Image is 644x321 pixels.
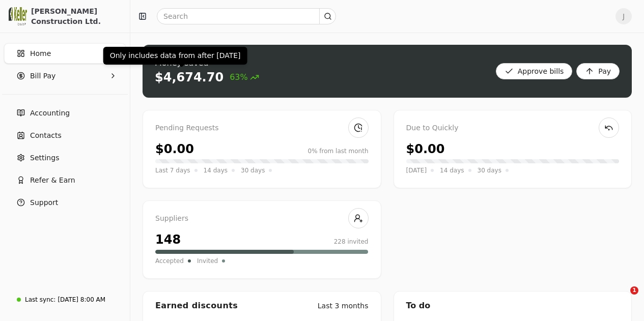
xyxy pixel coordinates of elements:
[31,6,121,26] div: [PERSON_NAME] Construction Ltd.
[157,8,336,24] input: Search
[4,290,126,309] a: Last sync:[DATE] 8:00 AM
[155,165,190,176] span: Last 7 days
[155,256,184,266] span: Accepted
[9,7,27,25] img: 0537828a-cf49-447f-a6d3-a322c667907b.png
[318,301,369,311] div: Last 3 months
[576,63,620,79] button: Pay
[496,63,573,79] button: Approve bills
[230,71,259,83] span: 63%
[406,140,445,158] div: $0.00
[204,165,228,176] span: 14 days
[155,123,369,134] div: Pending Requests
[615,8,632,24] button: J
[4,103,126,123] a: Accounting
[155,69,223,85] div: $4,674.70
[4,148,126,168] a: Settings
[25,295,55,304] div: Last sync:
[103,47,247,65] div: Only includes data from after [DATE]
[609,286,634,311] iframe: Intercom live chat
[4,66,126,86] button: Bill Pay
[30,71,55,81] span: Bill Pay
[394,291,632,320] div: To do
[30,197,58,208] span: Support
[4,43,126,64] a: Home
[241,165,265,176] span: 30 days
[4,170,126,190] button: Refer & Earn
[406,165,427,176] span: [DATE]
[30,130,62,141] span: Contacts
[155,230,181,249] div: 148
[30,175,75,186] span: Refer & Earn
[58,295,105,304] div: [DATE] 8:00 AM
[4,125,126,145] a: Contacts
[155,300,238,312] div: Earned discounts
[4,192,126,213] button: Support
[30,108,70,119] span: Accounting
[406,123,620,134] div: Due to Quickly
[334,237,369,246] div: 228 invited
[30,48,51,59] span: Home
[308,147,369,156] div: 0% from last month
[30,153,59,163] span: Settings
[478,165,501,176] span: 30 days
[155,140,194,158] div: $0.00
[440,165,464,176] span: 14 days
[155,213,369,224] div: Suppliers
[630,286,638,295] span: 1
[197,256,218,266] span: Invited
